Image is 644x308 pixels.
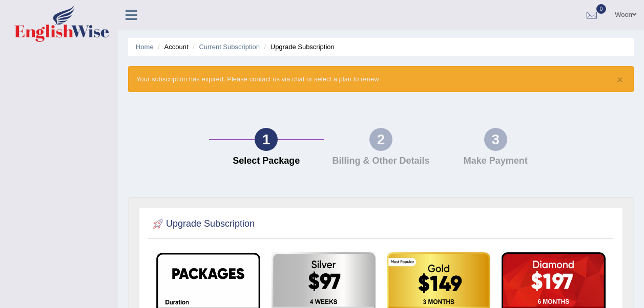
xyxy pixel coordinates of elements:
[329,156,433,166] h4: Billing & Other Details
[596,4,607,14] span: 0
[136,43,154,51] a: Home
[617,74,623,85] button: ×
[128,66,634,92] div: Your subscription has expired. Please contact us via chat or select a plan to renew
[255,128,278,151] div: 1
[155,42,188,52] li: Account
[199,43,260,51] a: Current Subscription
[262,42,335,52] li: Upgrade Subscription
[369,128,392,151] div: 2
[443,156,548,166] h4: Make Payment
[151,216,255,232] h2: Upgrade Subscription
[484,128,507,151] div: 3
[214,156,319,166] h4: Select Package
